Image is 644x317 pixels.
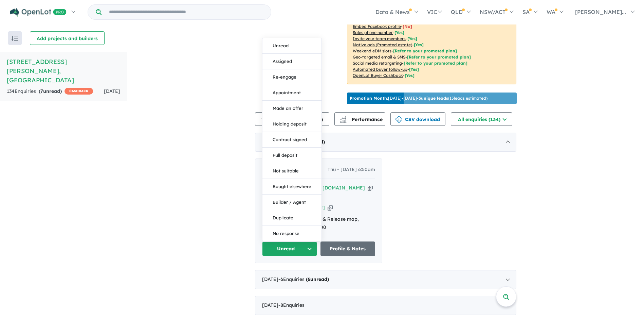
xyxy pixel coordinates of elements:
button: Duplicate [262,210,321,226]
button: Not suitable [262,163,321,179]
button: Team member settings (3) [255,112,329,126]
a: Profile & Notes [320,241,375,256]
span: [Yes] [405,73,415,78]
span: Thu - [DATE] 6:50am [328,166,375,174]
b: 5 unique leads [419,96,448,101]
span: [Refer to your promoted plan] [393,48,457,53]
span: 6 [308,276,310,282]
button: Bought elsewhere [262,179,321,195]
div: [DATE] [255,133,516,152]
button: CSV download [390,112,445,126]
button: Full deposit [262,148,321,163]
img: download icon [395,116,402,123]
u: Invite your team members [353,36,406,41]
b: Promotion Month: [350,96,388,101]
img: Openlot PRO Logo White [10,8,67,17]
u: Native ads (Promoted estate) [353,42,412,47]
div: [DATE] [255,270,516,289]
strong: ( unread) [39,88,62,94]
button: No response [262,226,321,241]
button: Add projects and builders [30,31,105,45]
span: [ Yes ] [394,30,404,35]
u: Sales phone number [353,30,393,35]
u: Embed Facebook profile [353,24,401,29]
span: [DATE] [104,88,120,94]
span: Performance [341,116,383,122]
h5: [STREET_ADDRESS][PERSON_NAME] , [GEOGRAPHIC_DATA] [7,57,120,85]
span: - 8 Enquir ies [278,302,305,308]
img: bar-chart.svg [340,118,347,123]
span: [Yes] [409,67,419,72]
u: OpenLot Buyer Cashback [353,73,403,78]
button: Contract signed [262,132,321,148]
u: Geo-targeted email & SMS [353,54,405,60]
strong: ( unread) [306,276,329,282]
button: Copy [368,184,373,191]
div: 134 Enquir ies [7,87,93,96]
img: sort.svg [12,36,18,41]
span: [Refer to your promoted plan] [407,54,471,60]
p: [DATE] - [DATE] - ( 15 leads estimated) [350,95,487,101]
img: line-chart.svg [340,116,346,120]
u: Automated buyer follow-up [353,67,407,72]
div: Unread [262,38,322,241]
button: Made an offer [262,101,321,116]
button: Unread [262,38,321,54]
span: [PERSON_NAME]... [575,9,626,15]
div: [DATE] [255,296,516,315]
span: 7 [40,88,43,94]
button: Unread [262,241,317,256]
button: Holding deposit [262,116,321,132]
button: Copy [328,204,333,211]
button: Builder / Agent [262,195,321,210]
u: Social media retargeting [353,61,402,66]
u: Weekend eDM slots [353,48,391,53]
span: [Refer to your promoted plan] [404,61,467,66]
span: CASHBACK [65,88,93,95]
input: Try estate name, suburb, builder or developer [103,5,270,19]
span: [ Yes ] [407,36,417,41]
button: Appointment [262,85,321,101]
span: [ No ] [403,24,412,29]
button: All enquiries (134) [451,112,512,126]
span: - 6 Enquir ies [278,276,329,282]
button: Performance [334,112,385,126]
button: Re-engage [262,69,321,85]
button: Assigned [262,54,321,69]
span: [Yes] [414,42,424,47]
